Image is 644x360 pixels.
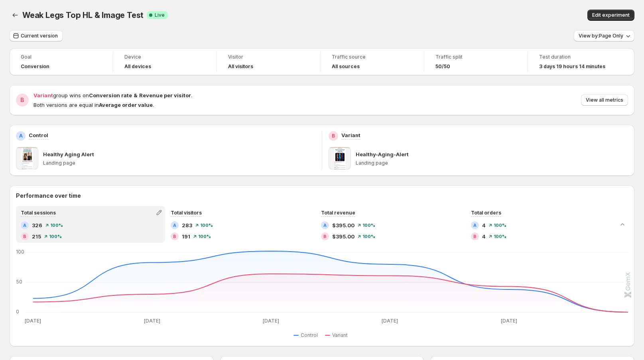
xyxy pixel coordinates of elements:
[32,232,41,240] span: 215
[10,10,21,21] button: Back
[134,92,138,98] strong: &
[173,234,176,239] h2: B
[382,318,398,324] text: [DATE]
[574,30,634,41] button: View by:Page Only
[22,10,144,20] span: Weak Legs Top HL & Image Test
[332,221,354,229] span: $395.00
[228,54,309,60] span: Visitor
[435,53,516,71] a: Traffic split50/50
[494,223,506,228] span: 100 %
[332,332,348,338] span: Variant
[362,234,375,239] span: 100 %
[21,54,102,60] span: Goal
[29,131,48,139] p: Control
[33,92,192,98] span: group wins on .
[323,223,327,228] h2: A
[323,234,327,239] h2: B
[43,160,315,166] p: Landing page
[19,133,23,139] h2: A
[21,63,49,70] span: Conversion
[473,234,477,239] h2: B
[23,234,26,239] h2: B
[171,210,202,216] span: Total visitors
[20,96,24,104] h2: B
[435,54,516,60] span: Traffic split
[16,249,24,255] text: 100
[579,33,623,39] span: View by: Page Only
[494,234,506,239] span: 100 %
[198,234,211,239] span: 100 %
[329,147,351,169] img: Healthy-Aging-Alert
[362,223,375,228] span: 100 %
[473,223,477,228] h2: A
[435,63,450,70] span: 50/50
[124,63,151,70] h4: All devices
[124,54,205,60] span: Device
[321,210,355,216] span: Total revenue
[332,133,335,139] h2: B
[182,221,192,229] span: 283
[16,309,19,315] text: 0
[332,53,413,71] a: Traffic sourceAll sources
[124,53,205,71] a: DeviceAll devices
[539,63,605,70] span: 3 days 19 hours 14 minutes
[482,221,486,229] span: 4
[155,12,165,18] span: Live
[89,92,132,98] strong: Conversion rate
[21,210,56,216] span: Total sessions
[182,232,190,240] span: 191
[263,318,279,324] text: [DATE]
[228,53,309,71] a: VisitorAll visitors
[33,92,53,98] span: Variant
[50,223,63,228] span: 100 %
[25,318,41,324] text: [DATE]
[539,53,620,71] a: Test duration3 days 19 hours 14 minutes
[325,330,351,340] button: Variant
[482,232,486,240] span: 4
[356,160,628,166] p: Landing page
[144,318,160,324] text: [DATE]
[617,219,628,230] button: Collapse chart
[539,54,620,60] span: Test duration
[16,147,38,169] img: Healthy Aging Alert
[43,150,94,158] p: Healthy Aging Alert
[200,223,213,228] span: 100 %
[592,12,630,18] span: Edit experiment
[16,192,628,200] h2: Performance over time
[501,318,517,324] text: [DATE]
[332,232,354,240] span: $395.00
[173,223,176,228] h2: A
[228,63,253,70] h4: All visitors
[33,102,154,108] span: Both versions are equal in .
[293,330,321,340] button: Control
[32,221,42,229] span: 326
[49,234,62,239] span: 100 %
[581,94,628,106] button: View all metrics
[10,30,63,41] button: Current version
[341,131,360,139] p: Variant
[301,332,318,338] span: Control
[586,97,623,103] span: View all metrics
[139,92,191,98] strong: Revenue per visitor
[21,33,58,39] span: Current version
[21,53,102,71] a: GoalConversion
[16,279,22,285] text: 50
[587,10,634,21] button: Edit experiment
[23,223,26,228] h2: A
[332,63,360,70] h4: All sources
[356,150,409,158] p: Healthy-Aging-Alert
[99,102,153,108] strong: Average order value
[471,210,501,216] span: Total orders
[332,54,413,60] span: Traffic source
